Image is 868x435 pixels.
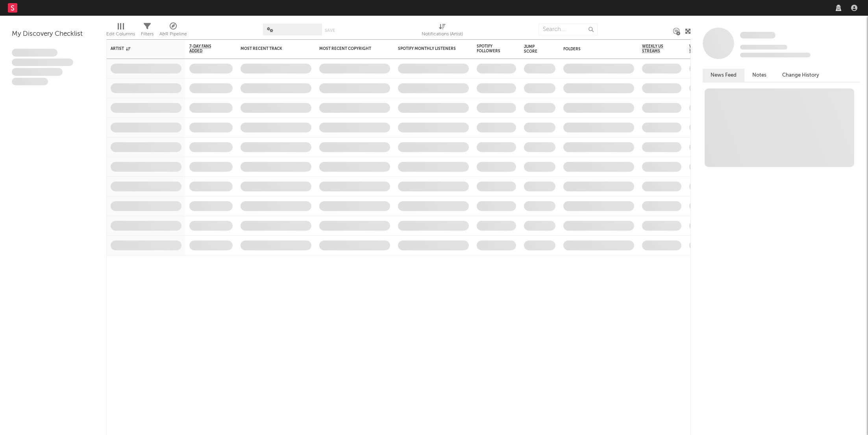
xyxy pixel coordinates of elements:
[12,59,73,66] span: Integer aliquet in purus et
[524,44,544,54] div: Jump Score
[159,29,187,39] div: A&R Pipeline
[689,44,719,53] span: Weekly UK Streams
[740,31,775,39] a: Some Artist
[563,47,622,51] div: Folders
[325,28,335,33] button: Save
[141,20,154,42] div: Filters
[744,69,774,82] button: Notes
[319,46,378,51] div: Most Recent Copyright
[422,29,463,39] div: Notifications (Artist)
[12,29,94,39] div: My Discovery Checklist
[106,20,135,42] div: Edit Columns
[398,46,457,51] div: Spotify Monthly Listeners
[111,46,170,51] div: Artist
[12,68,63,76] span: Praesent ac interdum
[740,53,811,57] span: 0 fans last week
[703,69,744,82] button: News Feed
[189,44,221,53] span: 7-Day Fans Added
[477,44,504,53] div: Spotify Followers
[159,20,187,42] div: A&R Pipeline
[12,49,57,57] span: Lorem ipsum dolor
[642,44,670,53] span: Weekly US Streams
[422,20,463,42] div: Notifications (Artist)
[774,69,827,82] button: Change History
[740,32,775,39] span: Some Artist
[106,29,135,39] div: Edit Columns
[12,78,48,86] span: Aliquam viverra
[141,29,154,39] div: Filters
[241,46,300,51] div: Most Recent Track
[539,24,598,35] input: Search...
[740,45,787,50] span: Tracking Since: [DATE]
